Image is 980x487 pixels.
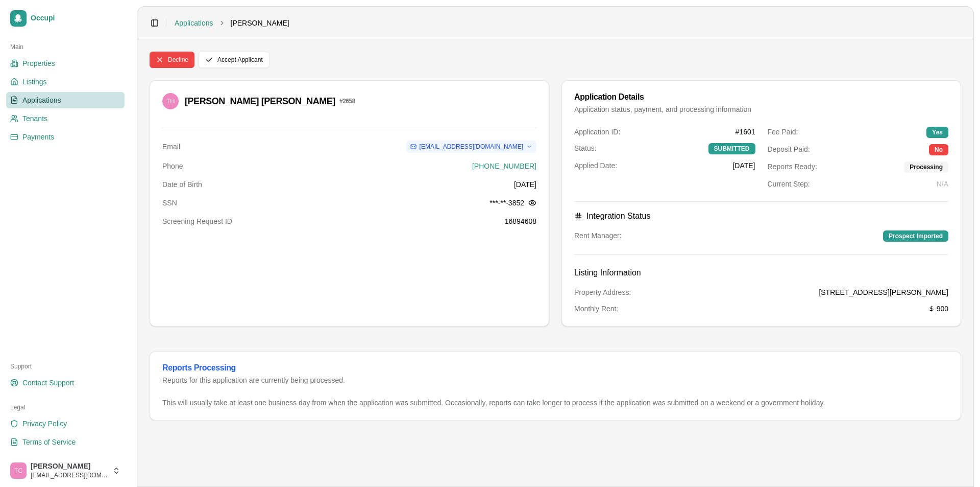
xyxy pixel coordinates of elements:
[904,161,948,173] div: Processing
[6,458,125,483] button: Trudy Childers[PERSON_NAME][EMAIL_ADDRESS][DOMAIN_NAME]
[6,399,125,415] div: Legal
[6,129,125,145] a: Payments
[6,375,125,391] a: Contact Support
[22,378,74,388] span: Contact Support
[162,375,948,385] div: Reports for this application are currently being processed.
[472,162,536,170] a: [PHONE_NUMBER]
[732,160,755,171] span: [DATE]
[574,230,622,242] span: Rent Manager:
[574,304,618,314] span: Monthly Rent:
[819,287,948,297] span: [STREET_ADDRESS][PERSON_NAME]
[22,419,67,429] span: Privacy Policy
[6,6,125,31] a: Occupi
[574,127,620,137] span: Application ID:
[22,58,55,68] span: Properties
[574,104,948,114] div: Application status, payment, and processing information
[6,110,125,127] a: Tenants
[937,180,948,188] span: N/A
[768,161,817,173] span: Reports Ready:
[928,304,948,314] span: 900
[6,55,125,72] a: Properties
[708,143,755,154] div: SUBMITTED
[420,143,523,151] span: [EMAIL_ADDRESS][DOMAIN_NAME]
[574,210,948,222] h4: Integration Status
[162,179,202,190] dt: Date of Birth
[6,434,125,450] a: Terms of Service
[929,144,948,155] div: No
[162,198,177,208] dt: SSN
[22,437,76,447] span: Terms of Service
[768,127,798,138] span: Fee Paid:
[883,230,948,242] div: Prospect Imported
[6,74,125,90] a: Listings
[22,77,46,87] span: Listings
[10,462,27,479] img: Trudy Childers
[574,93,948,101] div: Application Details
[574,160,617,171] span: Applied Date:
[162,161,183,171] dt: Phone
[31,471,108,479] span: [EMAIL_ADDRESS][DOMAIN_NAME]
[6,92,125,108] a: Applications
[505,217,536,225] span: 16894608
[6,39,125,55] div: Main
[22,113,47,124] span: Tenants
[162,216,232,226] dt: Screening Request ID
[926,127,948,138] div: Yes
[162,398,948,408] p: This will usually take at least one business day from when the application was submitted. Occasio...
[6,415,125,432] a: Privacy Policy
[768,179,810,189] span: Current Step:
[574,287,631,297] span: Property Address:
[22,132,54,142] span: Payments
[514,179,536,190] dd: [DATE]
[22,95,61,105] span: Applications
[175,18,289,28] nav: breadcrumb
[31,462,108,471] span: [PERSON_NAME]
[162,93,179,109] img: Tiffany Hawkins
[736,127,755,137] span: # 1601
[231,18,289,28] span: [PERSON_NAME]
[185,94,335,108] span: [PERSON_NAME] [PERSON_NAME]
[162,142,180,152] dt: Email
[574,267,948,279] h4: Listing Information
[6,358,125,375] div: Support
[339,97,355,105] span: # 2658
[150,52,194,68] button: Decline
[31,14,120,23] span: Occupi
[162,364,948,372] div: Reports Processing
[574,143,597,154] span: Status:
[175,18,213,28] a: Applications
[768,144,810,155] span: Deposit Paid:
[199,52,269,68] button: Accept Applicant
